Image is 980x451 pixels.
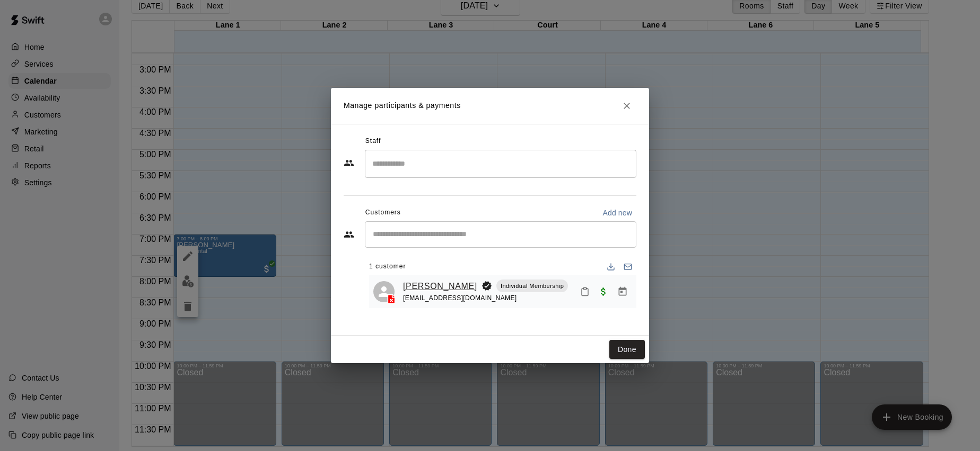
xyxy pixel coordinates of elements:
svg: Customers [344,229,354,240]
div: Search staff [365,150,636,178]
button: Close [617,96,636,115]
span: [EMAIL_ADDRESS][DOMAIN_NAME] [403,294,517,302]
p: Manage participants & payments [344,100,461,111]
span: Staff [365,133,381,150]
p: Individual Membership [501,282,564,291]
button: Mark attendance [576,283,594,301]
span: 1 customer [369,258,406,275]
p: Add new [602,208,632,218]
span: Customers [365,204,401,221]
button: Download list [602,258,619,275]
a: [PERSON_NAME] [403,279,477,293]
div: Start typing to search customers... [365,221,636,248]
button: Done [609,340,645,359]
button: Add new [598,204,636,221]
svg: Staff [344,158,354,168]
div: Saanvi Patil [373,281,395,302]
button: Email participants [619,258,636,275]
svg: Booking Owner [482,281,492,291]
button: Manage bookings & payment [613,282,632,301]
span: Paid with Card [594,286,613,295]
